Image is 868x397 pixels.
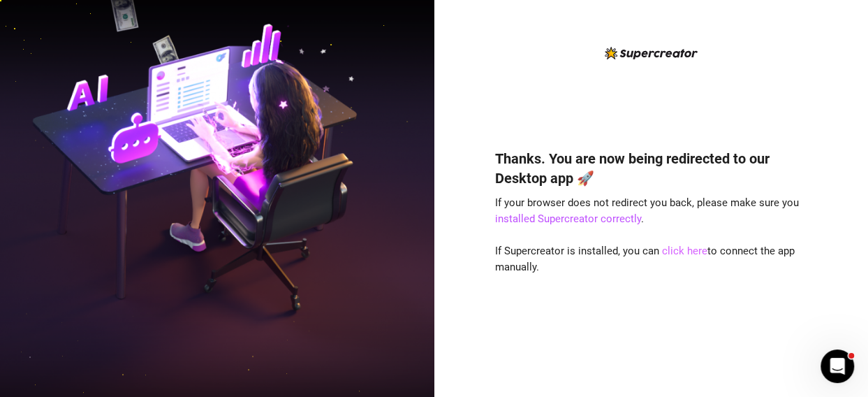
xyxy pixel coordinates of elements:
img: logo-BBDzfeDw.svg [605,47,698,59]
h4: Thanks. You are now being redirected to our Desktop app 🚀 [495,149,807,188]
iframe: Intercom live chat [821,349,854,383]
a: click here [662,245,707,257]
span: If your browser does not redirect you back, please make sure you . [495,196,799,226]
a: installed Supercreator correctly [495,212,641,225]
span: If Supercreator is installed, you can to connect the app manually. [495,245,795,274]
